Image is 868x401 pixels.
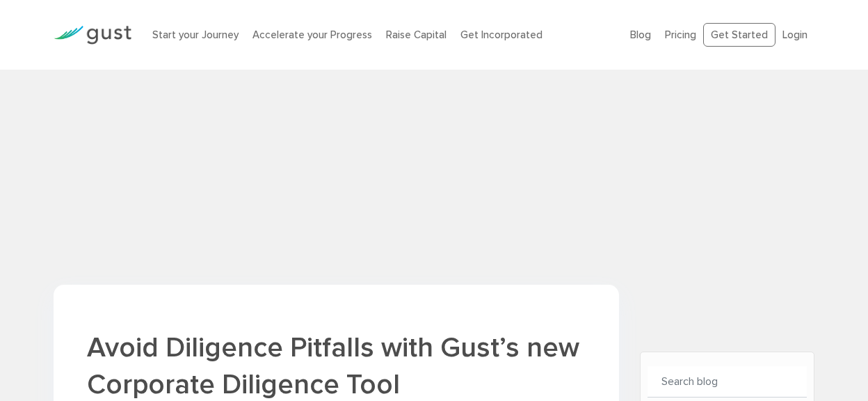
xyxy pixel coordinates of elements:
input: Search blog [648,366,807,398]
a: Login [782,29,807,41]
a: Accelerate your Progress [252,29,372,41]
img: Gust Logo [54,26,131,45]
a: Pricing [665,29,696,41]
a: Start your Journey [152,29,239,41]
a: Get Incorporated [460,29,542,41]
a: Blog [630,29,651,41]
a: Get Started [703,23,775,47]
a: Raise Capital [386,29,447,41]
